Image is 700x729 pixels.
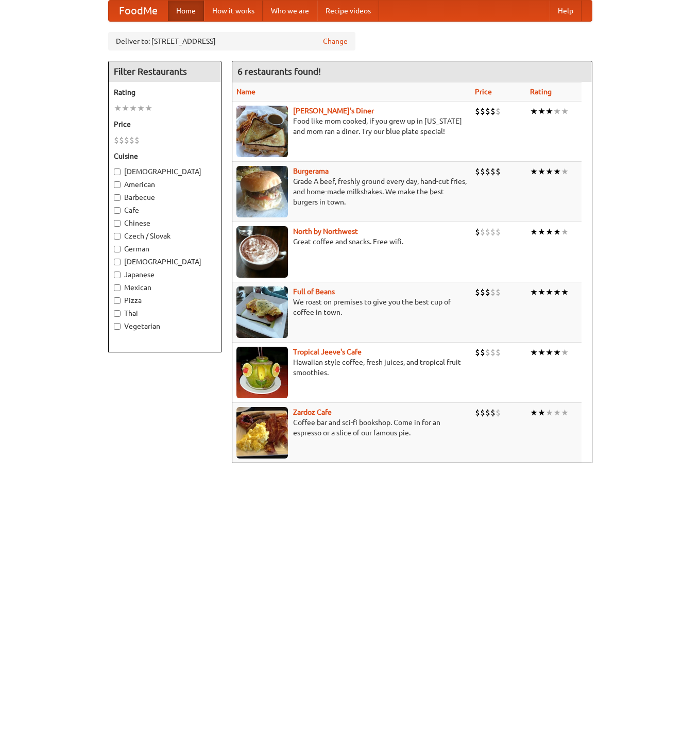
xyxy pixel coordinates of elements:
[553,347,561,358] li: ★
[545,407,553,418] li: ★
[293,287,335,296] a: Full of Beans
[485,347,490,358] li: $
[545,106,553,117] li: ★
[114,272,121,278] input: Japanese
[475,106,480,117] li: $
[236,88,255,96] a: Name
[538,166,545,177] li: ★
[480,286,485,298] li: $
[236,116,467,137] p: Food like mom cooked, if you grew up in [US_STATE] and mom ran a diner. Try our blue plate special!
[496,226,501,238] li: $
[485,106,490,117] li: $
[293,107,374,115] a: [PERSON_NAME]'s Diner
[485,226,490,238] li: $
[530,226,538,238] li: ★
[496,106,501,117] li: $
[475,88,492,96] a: Price
[545,226,553,238] li: ★
[114,231,216,241] label: Czech / Slovak
[550,1,582,21] a: Help
[475,347,480,358] li: $
[545,286,553,298] li: ★
[114,246,121,252] input: German
[490,166,496,177] li: $
[323,36,348,46] a: Change
[137,103,145,114] li: ★
[317,1,379,21] a: Recipe videos
[114,257,216,267] label: [DEMOGRAPHIC_DATA]
[485,286,490,298] li: $
[496,347,501,358] li: $
[114,321,216,331] label: Vegetarian
[236,357,467,378] p: Hawaiian style coffee, fresh juices, and tropical fruit smoothies.
[236,347,288,398] img: jeeves.jpg
[114,297,121,304] input: Pizza
[114,218,216,228] label: Chinese
[561,106,569,117] li: ★
[236,226,288,278] img: north.jpg
[538,106,545,117] li: ★
[114,244,216,254] label: German
[561,166,569,177] li: ★
[561,226,569,238] li: ★
[145,103,152,114] li: ★
[236,106,288,157] img: sallys.jpg
[114,205,216,215] label: Cafe
[236,417,467,438] p: Coffee bar and sci-fi bookshop. Come in for an espresso or a slice of our famous pie.
[553,226,561,238] li: ★
[553,166,561,177] li: ★
[108,32,355,50] div: Deliver to: [STREET_ADDRESS]
[538,347,545,358] li: ★
[122,103,129,114] li: ★
[553,407,561,418] li: ★
[561,347,569,358] li: ★
[114,207,121,214] input: Cafe
[293,167,329,175] a: Burgerama
[114,194,121,201] input: Barbecue
[538,226,545,238] li: ★
[480,407,485,418] li: $
[480,347,485,358] li: $
[475,286,480,298] li: $
[114,119,216,129] h5: Price
[114,233,121,240] input: Czech / Slovak
[530,106,538,117] li: ★
[530,347,538,358] li: ★
[114,323,121,330] input: Vegetarian
[114,103,122,114] li: ★
[485,407,490,418] li: $
[204,1,263,21] a: How it works
[114,295,216,306] label: Pizza
[109,1,168,21] a: FoodMe
[538,407,545,418] li: ★
[114,168,121,175] input: [DEMOGRAPHIC_DATA]
[530,286,538,298] li: ★
[236,407,288,459] img: zardoz.jpg
[480,226,485,238] li: $
[237,66,321,76] ng-pluralize: 6 restaurants found!
[530,407,538,418] li: ★
[114,192,216,202] label: Barbecue
[236,297,467,317] p: We roast on premises to give you the best cup of coffee in town.
[114,284,121,291] input: Mexican
[485,166,490,177] li: $
[561,286,569,298] li: ★
[475,226,480,238] li: $
[293,348,362,356] b: Tropical Jeeve's Cafe
[124,134,129,146] li: $
[114,151,216,161] h5: Cuisine
[168,1,204,21] a: Home
[496,407,501,418] li: $
[475,166,480,177] li: $
[545,166,553,177] li: ★
[236,176,467,207] p: Grade A beef, freshly ground every day, hand-cut fries, and home-made milkshakes. We make the bes...
[293,227,358,235] a: North by Northwest
[236,236,467,247] p: Great coffee and snacks. Free wifi.
[553,286,561,298] li: ★
[114,259,121,265] input: [DEMOGRAPHIC_DATA]
[114,282,216,293] label: Mexican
